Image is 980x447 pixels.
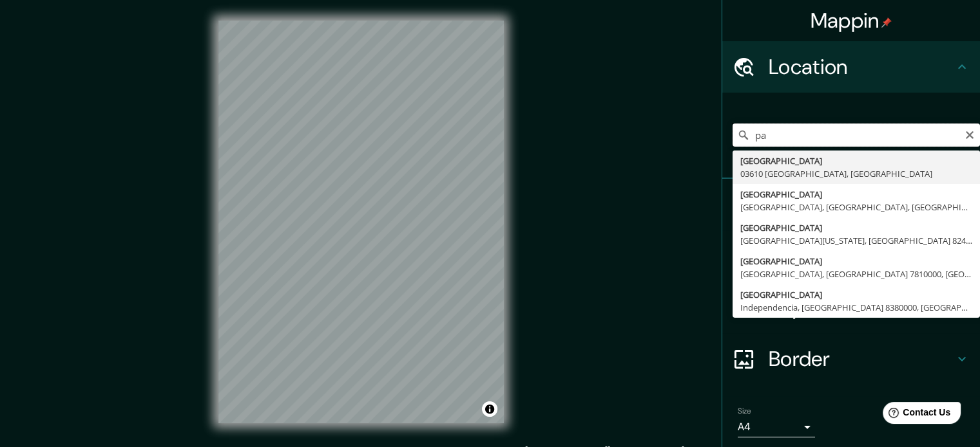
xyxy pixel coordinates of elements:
[738,417,815,437] div: A4
[738,406,751,417] label: Size
[740,201,972,214] div: [GEOGRAPHIC_DATA], [GEOGRAPHIC_DATA], [GEOGRAPHIC_DATA]
[769,295,954,320] h4: Layout
[218,21,504,423] canvas: Map
[722,179,980,230] div: Pins
[740,234,972,247] div: [GEOGRAPHIC_DATA][US_STATE], [GEOGRAPHIC_DATA] 8240000, [GEOGRAPHIC_DATA]
[740,188,972,201] div: [GEOGRAPHIC_DATA]
[740,154,972,167] div: [GEOGRAPHIC_DATA]
[740,167,972,180] div: 03610 [GEOGRAPHIC_DATA], [GEOGRAPHIC_DATA]
[733,123,980,147] input: Pick your city or area
[740,255,972,268] div: [GEOGRAPHIC_DATA]
[865,397,966,433] iframe: Help widget launcher
[722,230,980,282] div: Style
[722,333,980,385] div: Border
[965,128,975,140] button: Clear
[740,301,972,314] div: Independencia, [GEOGRAPHIC_DATA] 8380000, [GEOGRAPHIC_DATA]
[769,346,954,372] h4: Border
[482,401,497,417] button: Toggle attribution
[769,54,954,80] h4: Location
[881,17,892,28] img: pin-icon.png
[811,8,892,33] h4: Mappin
[722,282,980,333] div: Layout
[722,41,980,93] div: Location
[740,268,972,280] div: [GEOGRAPHIC_DATA], [GEOGRAPHIC_DATA] 7810000, [GEOGRAPHIC_DATA]
[740,288,972,301] div: [GEOGRAPHIC_DATA]
[740,221,972,234] div: [GEOGRAPHIC_DATA]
